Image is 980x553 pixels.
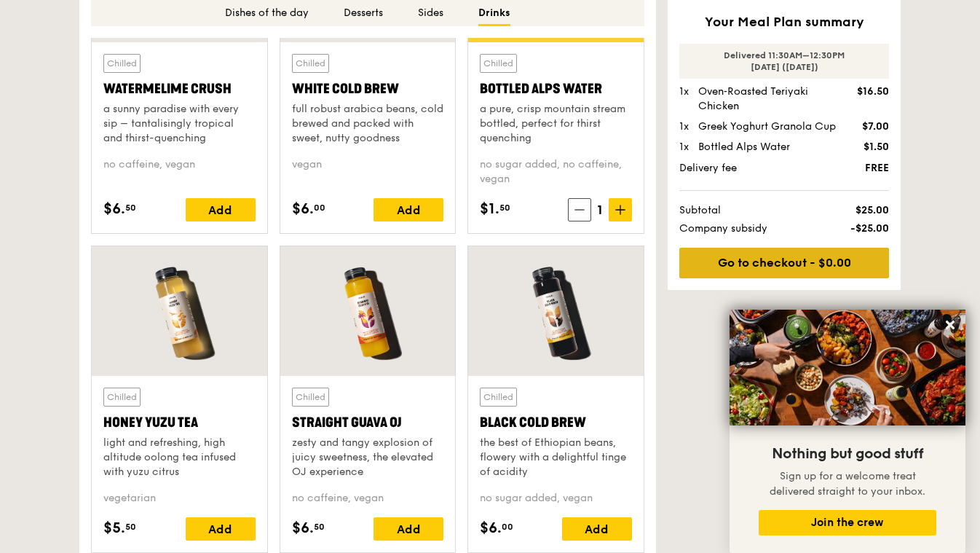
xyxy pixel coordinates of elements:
[770,470,925,498] span: Sign up for a welcome treat delivered straight to your inbox.
[679,44,889,79] div: Delivered 11:30AM–12:30PM [DATE] ([DATE])
[855,119,889,134] div: $7.00
[292,157,444,187] div: vegan
[103,79,256,99] div: Watermelime Crush
[186,517,256,541] div: Add
[374,517,443,541] div: Add
[292,412,444,433] div: Straight Guava OJ
[805,221,889,236] span: -$25.00
[698,140,844,154] div: Bottled Alps Water
[103,517,125,539] span: $5.
[480,436,632,479] div: the best of Ethiopian beans, flowery with a delightful tinge of acidity
[679,12,889,32] h2: Your Meal Plan summary
[480,198,499,220] span: $1.
[698,85,844,114] div: Oven‑Roasted Teriyaki Chicken
[480,54,517,73] div: Chilled
[292,102,444,146] div: full robust arabica beans, cold brewed and packed with sweet, nutty goodness
[679,85,692,114] div: 1x
[679,203,805,218] span: Subtotal
[480,157,632,187] div: no sugar added, no caffeine, vegan
[938,313,962,337] button: Close
[772,445,923,463] span: Nothing but good stuff
[103,198,125,220] span: $6.
[480,412,632,433] div: Black Cold Brew
[679,248,889,278] a: Go to checkout - $0.00
[314,202,325,213] span: 00
[480,517,502,539] span: $6.
[103,54,141,73] div: Chilled
[103,412,256,433] div: Honey Yuzu Tea
[855,85,889,114] div: $16.50
[125,521,136,533] span: 50
[480,79,632,99] div: Bottled Alps Water
[125,202,136,213] span: 50
[480,102,632,146] div: a pure, crisp mountain stream bottled, perfect for thirst quenching
[103,102,256,146] div: a sunny paradise with every sip – tantalisingly tropical and thirst-quenching
[591,200,609,220] span: 1
[730,310,965,425] img: DSC07876-Edit02-Large.jpeg
[103,436,256,479] div: light and refreshing, high altitude oolong tea infused with yuzu citrus
[292,517,314,539] span: $6.
[292,491,444,506] div: no caffeine, vegan
[698,119,844,134] div: Greek Yoghurt Granola Cup
[562,517,632,541] div: Add
[292,79,444,99] div: White Cold Brew
[679,119,692,134] div: 1x
[292,54,329,73] div: Chilled
[292,388,329,407] div: Chilled
[103,157,256,187] div: no caffeine, vegan
[103,491,256,506] div: vegetarian
[292,436,444,479] div: zesty and tangy explosion of juicy sweetness, the elevated OJ experience
[374,198,443,221] div: Add
[679,221,805,236] span: Company subsidy
[314,521,325,533] span: 50
[186,198,256,221] div: Add
[292,198,314,220] span: $6.
[103,388,141,407] div: Chilled
[679,140,692,154] div: 1x
[480,491,632,506] div: no sugar added, vegan
[805,203,889,218] span: $25.00
[805,161,889,176] span: FREE
[679,161,805,176] span: Delivery fee
[480,388,517,407] div: Chilled
[499,202,510,213] span: 50
[855,140,889,154] div: $1.50
[502,521,513,533] span: 00
[759,510,936,536] button: Join the crew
